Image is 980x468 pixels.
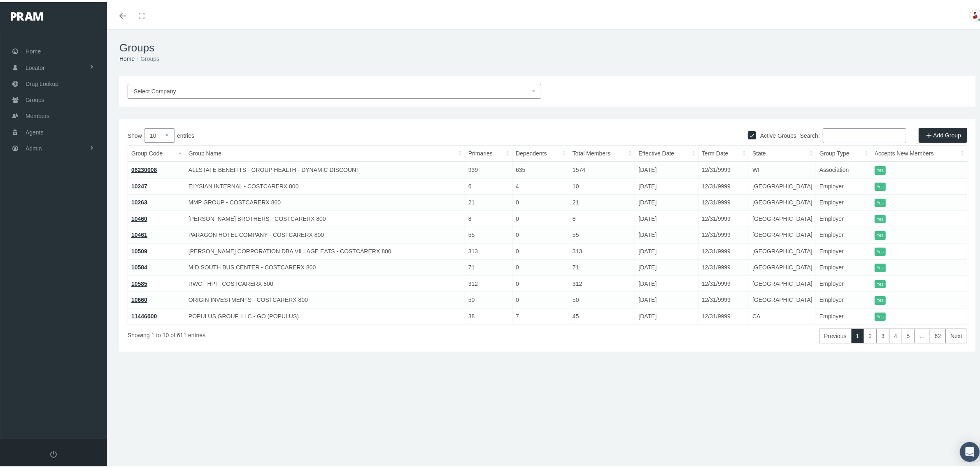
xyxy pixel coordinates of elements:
[823,126,906,141] input: Search:
[635,257,698,274] td: [DATE]
[185,160,465,176] td: ALLSTATE BENEFITS - GROUP HEALTH - DYNAMIC DISCOUNT
[144,126,175,141] select: Showentries
[816,225,871,241] td: Employer
[26,42,41,57] span: Home
[512,257,569,274] td: 0
[185,192,465,209] td: MMP GROUP - COSTCARERX 800
[185,306,465,322] td: POPULUS GROUP, LLC - GO (POPULUS)
[698,290,749,306] td: 12/31/9999
[875,294,886,303] itemstyle: Yes
[26,90,44,106] span: Groups
[465,306,512,322] td: 38
[512,273,569,290] td: 0
[185,225,465,241] td: PARAGON HOTEL COMPANY - COSTCARERX 800
[465,192,512,209] td: 21
[465,209,512,225] td: 8
[131,311,157,317] a: 11446000
[698,241,749,257] td: 12/31/9999
[185,209,465,225] td: [PERSON_NAME] BROTHERS - COSTCARERX 800
[902,327,915,341] a: 5
[465,241,512,257] td: 313
[185,290,465,306] td: ORIGIN INVESTMENTS - COSTCARERX 800
[864,327,877,341] a: 2
[698,209,749,225] td: 12/31/9999
[960,440,980,460] div: Open Intercom Messenger
[635,192,698,209] td: [DATE]
[512,306,569,322] td: 7
[875,262,886,270] itemstyle: Yes
[889,327,902,341] a: 4
[512,241,569,257] td: 0
[749,160,816,176] td: WI
[512,225,569,241] td: 0
[816,257,871,274] td: Employer
[512,209,569,225] td: 0
[131,229,147,236] a: 10461
[569,306,635,322] td: 45
[876,327,889,341] a: 3
[128,144,185,160] th: Group Code: activate to sort column descending
[698,306,749,322] td: 12/31/9999
[749,192,816,209] td: [GEOGRAPHIC_DATA]
[851,327,864,341] a: 1
[512,290,569,306] td: 0
[465,290,512,306] td: 50
[119,39,975,52] h1: Groups
[816,209,871,225] td: Employer
[749,176,816,192] td: [GEOGRAPHIC_DATA]
[749,257,816,274] td: [GEOGRAPHIC_DATA]
[635,160,698,176] td: [DATE]
[131,213,147,220] a: 10460
[569,192,635,209] td: 21
[465,257,512,274] td: 71
[131,262,147,269] a: 10584
[816,176,871,192] td: Employer
[465,225,512,241] td: 55
[512,192,569,209] td: 0
[698,160,749,176] td: 12/31/9999
[930,327,946,341] a: 62
[131,278,147,285] a: 10585
[945,327,967,341] a: Next
[569,273,635,290] td: 312
[569,241,635,257] td: 313
[185,176,465,192] td: ELYSIAN INTERNAL - COSTCARERX 800
[749,209,816,225] td: [GEOGRAPHIC_DATA]
[131,246,147,253] a: 10509
[569,290,635,306] td: 50
[698,192,749,209] td: 12/31/9999
[698,144,749,160] th: Term Date: activate to sort column ascending
[816,144,871,160] th: Group Type: activate to sort column ascending
[26,106,49,122] span: Members
[819,327,851,341] a: Previous
[749,290,816,306] td: [GEOGRAPHIC_DATA]
[185,273,465,290] td: RWC - HPI - COSTCARERX 800
[816,306,871,322] td: Employer
[875,310,886,319] itemstyle: Yes
[131,294,147,301] a: 10660
[816,290,871,306] td: Employer
[131,181,147,188] a: 10247
[465,144,512,160] th: Primaries: activate to sort column ascending
[871,144,967,160] th: Accepts New Members: activate to sort column ascending
[131,164,157,171] a: 06230008
[185,241,465,257] td: [PERSON_NAME] CORPORATION DBA VILLAGE EATS - COSTCARERX 800
[26,58,45,74] span: Locator
[635,225,698,241] td: [DATE]
[698,225,749,241] td: 12/31/9999
[185,257,465,274] td: MID SOUTH BUS CENTER - COSTCARERX 800
[875,246,886,254] itemstyle: Yes
[915,327,930,341] a: …
[698,273,749,290] td: 12/31/9999
[465,176,512,192] td: 6
[569,144,635,160] th: Total Members: activate to sort column ascending
[26,123,44,138] span: Agents
[465,273,512,290] td: 312
[119,53,135,60] a: Home
[816,192,871,209] td: Employer
[26,139,42,154] span: Admin
[875,197,886,205] itemstyle: Yes
[800,126,906,141] label: Search:
[749,306,816,322] td: CA
[635,241,698,257] td: [DATE]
